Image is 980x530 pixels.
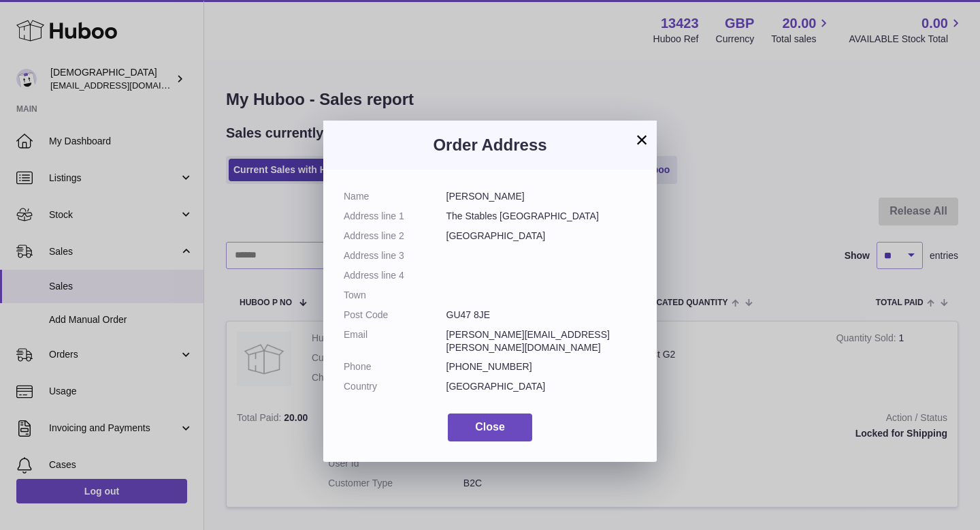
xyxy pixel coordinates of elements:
dt: Address line 2 [344,230,446,243]
dd: GU47 8JE [446,309,637,322]
button: × [634,131,650,148]
dd: [GEOGRAPHIC_DATA] [446,380,637,393]
dd: [PERSON_NAME] [446,190,637,203]
dd: [GEOGRAPHIC_DATA] [446,230,637,243]
button: Close [448,414,532,441]
dt: Name [344,190,446,203]
dt: Post Code [344,309,446,322]
dt: Address line 4 [344,269,446,282]
h3: Order Address [344,134,636,156]
dd: The Stables [GEOGRAPHIC_DATA] [446,210,637,223]
dt: Town [344,289,446,302]
dt: Address line 1 [344,210,446,223]
dd: [PERSON_NAME][EMAIL_ADDRESS][PERSON_NAME][DOMAIN_NAME] [446,328,637,354]
dt: Phone [344,360,446,373]
dt: Email [344,328,446,354]
dd: [PHONE_NUMBER] [446,360,637,373]
dt: Address line 3 [344,249,446,262]
span: Close [475,421,505,433]
dt: Country [344,380,446,393]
